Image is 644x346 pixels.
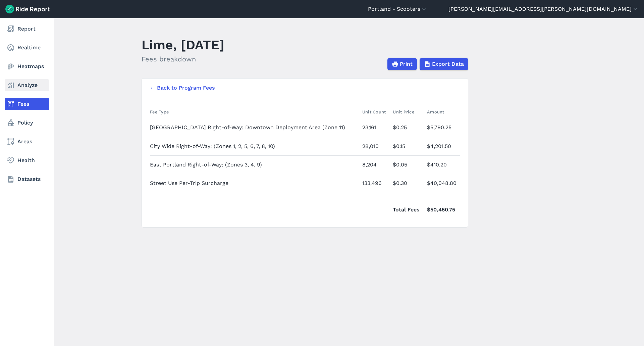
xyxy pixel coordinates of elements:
th: Fee Type [150,105,360,118]
th: Amount [424,105,460,118]
a: Report [5,23,49,35]
a: Health [5,154,49,166]
a: Areas [5,136,49,148]
button: Portland - Scooters [368,5,427,13]
td: Total Fees [390,192,424,219]
a: Heatmaps [5,60,49,72]
td: $50,450.75 [424,192,460,219]
button: Print [387,58,417,70]
a: Realtime [5,42,49,54]
a: Fees [5,98,49,110]
span: Export Data [432,60,464,68]
td: $410.20 [424,155,460,174]
button: [PERSON_NAME][EMAIL_ADDRESS][PERSON_NAME][DOMAIN_NAME] [448,5,639,13]
td: $5,790.25 [424,118,460,137]
th: Unit Price [390,105,424,118]
a: Analyze [5,79,49,91]
td: $0.15 [390,137,424,155]
td: $0.05 [390,155,424,174]
td: 28,010 [360,137,390,155]
button: Export Data [420,58,468,70]
td: $40,048.80 [424,174,460,192]
a: Datasets [5,173,49,185]
td: Street Use Per-Trip Surcharge [150,174,360,192]
td: $0.30 [390,174,424,192]
td: East Portland Right-of-Way: (Zones 3, 4, 9) [150,155,360,174]
td: 23,161 [360,118,390,137]
td: 133,496 [360,174,390,192]
td: $4,201.50 [424,137,460,155]
span: Print [400,60,413,68]
td: [GEOGRAPHIC_DATA] Right-of-Way: Downtown Deployment Area (Zone 11) [150,118,360,137]
h2: Fees breakdown [142,54,224,64]
th: Unit Count [360,105,390,118]
a: Policy [5,117,49,129]
h1: Lime, [DATE] [142,36,224,54]
td: $0.25 [390,118,424,137]
td: City Wide Right-of-Way: (Zones 1, 2, 5, 6, 7, 8, 10) [150,137,360,155]
img: Ride Report [5,5,50,13]
a: ← Back to Program Fees [150,84,215,92]
td: 8,204 [360,155,390,174]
